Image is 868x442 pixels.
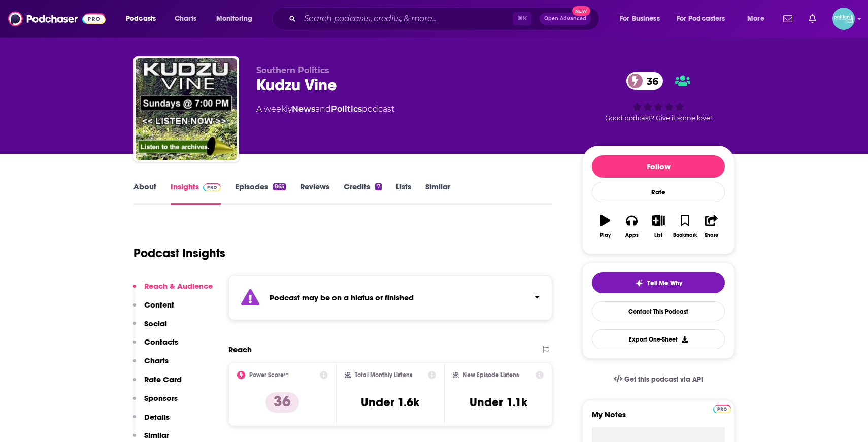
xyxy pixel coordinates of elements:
[175,12,196,26] span: Charts
[144,393,178,403] p: Sponsors
[126,12,156,26] span: Podcasts
[144,412,170,422] p: Details
[228,345,252,354] h2: Reach
[670,11,740,27] button: open menu
[133,356,169,375] button: Charts
[832,8,855,30] button: Show profile menu
[620,12,660,26] span: For Business
[635,279,643,287] img: tell me why sparkle
[618,208,645,245] button: Apps
[625,232,639,239] div: Apps
[698,208,725,245] button: Share
[256,65,329,75] span: Southern Politics
[249,371,289,379] h2: Power Score™
[637,72,663,90] span: 36
[626,72,663,90] a: 36
[605,114,712,122] span: Good podcast? Give it some love!
[216,12,252,26] span: Monitoring
[171,182,221,205] a: InsightsPodchaser Pro
[375,183,381,190] div: 7
[344,182,381,205] a: Credits7
[133,300,174,319] button: Content
[713,405,731,413] img: Podchaser Pro
[805,10,820,27] a: Show notifications dropdown
[592,301,725,321] a: Contact This Podcast
[133,246,225,261] h1: Podcast Insights
[713,403,731,413] a: Pro website
[119,11,169,27] button: open menu
[144,319,167,328] p: Social
[361,395,419,410] h3: Under 1.6k
[592,208,618,245] button: Play
[747,12,764,26] span: More
[168,11,203,27] a: Charts
[209,11,265,27] button: open menu
[203,183,221,191] img: Podchaser Pro
[396,182,411,205] a: Lists
[8,9,106,28] img: Podchaser - Follow, Share and Rate Podcasts
[282,7,609,30] div: Search podcasts, credits, & more...
[470,395,527,410] h3: Under 1.1k
[300,182,329,205] a: Reviews
[235,182,286,205] a: Episodes865
[144,430,169,440] p: Similar
[273,183,286,190] div: 865
[144,300,174,310] p: Content
[133,375,182,393] button: Rate Card
[144,375,182,384] p: Rate Card
[315,104,331,114] span: and
[600,232,611,239] div: Play
[740,11,777,27] button: open menu
[673,232,697,239] div: Bookmark
[592,155,725,178] button: Follow
[133,319,167,337] button: Social
[645,208,672,245] button: List
[832,8,855,30] img: User Profile
[355,371,412,379] h2: Total Monthly Listens
[624,375,703,384] span: Get this podcast via API
[133,337,178,356] button: Contacts
[270,293,414,302] strong: Podcast may be on a hiatus or finished
[144,356,169,365] p: Charts
[705,232,718,239] div: Share
[133,412,170,431] button: Details
[572,6,590,16] span: New
[592,329,725,349] button: Export One-Sheet
[540,13,591,25] button: Open AdvancedNew
[144,281,213,291] p: Reach & Audience
[133,281,213,300] button: Reach & Audience
[133,393,178,412] button: Sponsors
[779,10,796,27] a: Show notifications dropdown
[292,104,315,114] a: News
[136,58,237,160] img: Kudzu Vine
[425,182,450,205] a: Similar
[582,65,735,128] div: 36Good podcast? Give it some love!
[677,12,725,26] span: For Podcasters
[592,182,725,202] div: Rate
[613,11,673,27] button: open menu
[606,367,711,392] a: Get this podcast via API
[513,12,531,25] span: ⌘ K
[647,279,682,287] span: Tell Me Why
[654,232,662,239] div: List
[256,103,394,115] div: A weekly podcast
[544,16,586,21] span: Open Advanced
[228,275,552,320] section: Click to expand status details
[592,272,725,293] button: tell me why sparkleTell Me Why
[832,8,855,30] span: Logged in as JessicaPellien
[331,104,362,114] a: Politics
[144,337,178,347] p: Contacts
[265,392,299,413] p: 36
[463,371,519,379] h2: New Episode Listens
[300,11,513,27] input: Search podcasts, credits, & more...
[133,182,156,205] a: About
[672,208,698,245] button: Bookmark
[592,410,725,427] label: My Notes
